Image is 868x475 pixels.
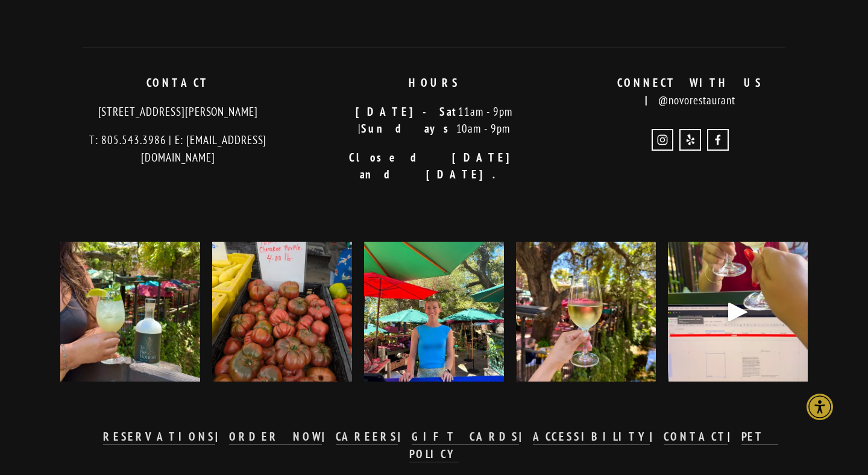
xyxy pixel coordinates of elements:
img: Our featured white wine, Lubanzi Chenin Blanc, is as vibrant as its story: born from adventure an... [516,224,656,399]
div: Play [723,297,752,326]
strong: | [215,429,229,444]
strong: RESERVATIONS [103,429,215,444]
strong: HOURS [409,75,459,90]
strong: Sundays [361,121,456,136]
strong: CONNECT WITH US | [617,75,776,107]
strong: | [398,429,412,444]
strong: | [519,429,533,444]
div: Accessibility Menu [807,394,833,420]
strong: CONTACT [146,75,210,90]
a: ACCESSIBILITY [533,429,650,445]
a: RESERVATIONS [103,429,215,445]
p: [STREET_ADDRESS][PERSON_NAME] [60,103,296,121]
strong: | [728,429,741,444]
strong: | [650,429,664,444]
strong: ORDER NOW [229,429,322,444]
a: Yelp [679,129,701,151]
a: CONTACT [664,429,728,445]
strong: CONTACT [664,429,728,444]
a: PET POLICY [409,429,779,462]
p: T: 805.543.3986 | E: [EMAIL_ADDRESS][DOMAIN_NAME] [60,131,296,166]
img: Host Sam is staying cool under the umbrellas on this warm SLO day! ☀️ [364,224,504,399]
strong: CAREERS [336,429,398,444]
p: @novorestaurant [572,74,808,109]
p: 11am - 9pm | 10am - 9pm [316,103,552,137]
strong: PET POLICY [409,429,779,461]
a: Novo Restaurant and Lounge [707,129,729,151]
strong: GIFT CARDS [412,429,519,444]
img: Did you know that you can add SLO based @tobehonestbev's &quot;Focus&quot; CBD to any of our non-... [60,242,200,382]
a: CAREERS [336,429,398,445]
img: Cherokee Purple tomatoes, known for their deep, dusky-rose color and rich, complex, and sweet fla... [212,219,352,404]
a: ORDER NOW [229,429,322,445]
a: Instagram [652,129,673,151]
strong: Closed [DATE] and [DATE]. [349,150,532,182]
strong: ACCESSIBILITY [533,429,650,444]
strong: [DATE]-Sat [356,104,459,119]
strong: | [322,429,336,444]
a: GIFT CARDS [412,429,519,445]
